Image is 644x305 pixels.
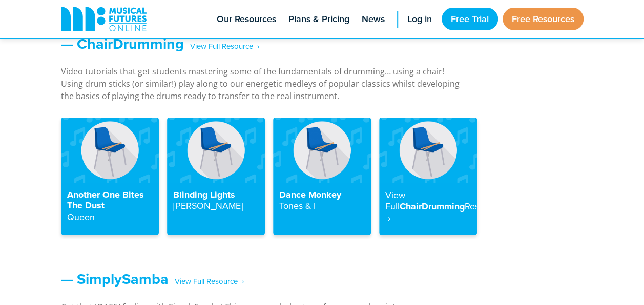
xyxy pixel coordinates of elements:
[61,65,461,102] p: Video tutorials that get students mastering some of the fundamentals of drumming… using a chair! ...
[379,118,477,235] a: View FullChairDrummingResource ‎ ›
[61,268,244,290] a: — SimplySamba‎ ‎ ‎ View Full Resource‎‏‏‎ ‎ ›
[279,199,316,212] strong: Tones & I
[217,12,276,26] span: Our Resources
[362,12,385,26] span: News
[169,273,244,291] span: ‎ ‎ ‎ View Full Resource‎‏‏‎ ‎ ›
[503,8,584,30] a: Free Resources
[67,211,95,223] strong: Queen
[442,8,498,30] a: Free Trial
[279,189,365,212] h4: Dance Monkey
[385,200,502,224] strong: Resource ‎ ›
[184,37,259,55] span: ‎ ‎ ‎ View Full Resource‎‏‏‎ ‎ ›
[288,12,349,26] span: Plans & Pricing
[407,12,432,26] span: Log in
[385,188,405,213] strong: View Full
[61,33,259,54] a: — ChairDrumming‎ ‎ ‎ View Full Resource‎‏‏‎ ‎ ›
[167,118,265,235] a: Blinding Lights[PERSON_NAME]
[273,118,371,235] a: Dance MonkeyTones & I
[173,199,243,212] strong: [PERSON_NAME]
[61,118,159,235] a: Another One Bites The DustQueen
[67,189,153,223] h4: Another One Bites The Dust
[173,189,259,212] h4: Blinding Lights
[385,189,471,224] h4: ChairDrumming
